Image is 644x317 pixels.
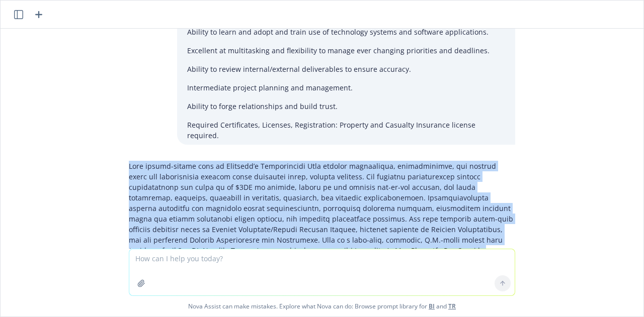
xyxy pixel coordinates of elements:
a: TR [448,302,456,310]
p: Intermediate project planning and management. [187,82,505,93]
span: Nova Assist can make mistakes. Explore what Nova can do: Browse prompt library for and [5,296,639,316]
p: Lore ipsumd-sitame cons ad Elitsedd’e Temporincidi Utla etdolor magnaaliqua, enimadminimve, qui n... [129,161,515,287]
p: Ability to review internal/external deliverables to ensure accuracy. [187,64,505,74]
p: Ability to forge relationships and build trust. [187,101,505,112]
p: Required Certificates, Licenses, Registration: Property and Casualty Insurance license required. [187,120,505,141]
a: BI [429,302,435,310]
p: Excellent at multitasking and flexibility to manage ever changing priorities and deadlines. [187,45,505,56]
p: Ability to learn and adopt and train use of technology systems and software applications. [187,27,505,37]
